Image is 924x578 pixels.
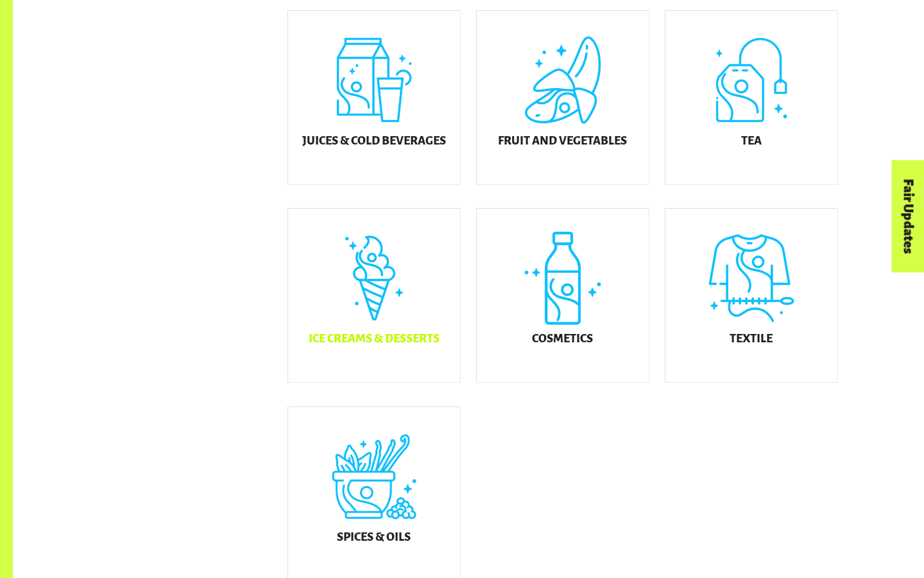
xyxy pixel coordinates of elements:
[730,333,773,346] h5: Textile
[302,135,446,148] h5: Juices & Cold Beverages
[741,135,762,148] h5: Tea
[532,333,593,346] h5: Cosmetics
[287,208,461,383] a: Ice Creams & Desserts
[665,208,838,383] a: Textile
[309,333,440,346] h5: Ice Creams & Desserts
[337,531,411,544] h5: Spices & Oils
[476,10,649,185] a: Fruit and Vegetables
[498,135,627,148] h5: Fruit and Vegetables
[476,208,649,383] a: Cosmetics
[665,10,838,185] a: Tea
[287,10,461,185] a: Juices & Cold Beverages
